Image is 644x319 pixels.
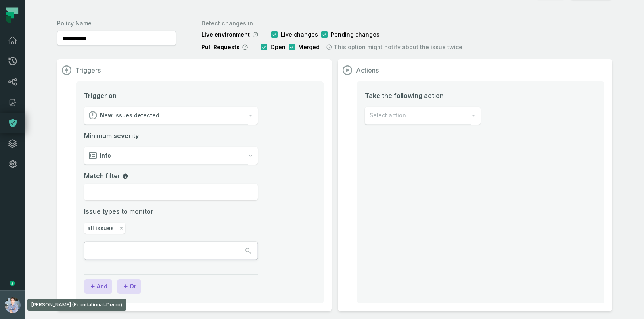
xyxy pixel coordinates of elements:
[331,31,379,38] span: Pending changes
[365,107,481,125] button: Select action
[5,297,21,313] img: avatar of Alon Nafta
[365,91,481,100] span: Take the following action
[281,31,318,38] span: Live changes
[201,31,250,38] span: Live environment
[84,184,258,200] input: Match filter field
[84,172,128,180] span: Match filter
[84,131,258,140] span: Minimum severity
[27,299,126,311] div: [PERSON_NAME] (Foundational-Demo)
[201,43,240,51] span: Pull Requests
[201,19,462,27] label: Detect changes in
[9,280,16,287] div: Tooltip anchor
[100,152,111,159] span: Info
[100,111,159,119] span: New issues detected
[356,66,379,74] h1: Actions
[117,279,141,294] button: Or
[84,171,258,181] label: Match filter field
[84,91,117,100] span: Trigger on
[75,66,101,74] h1: Triggers
[87,224,114,232] span: all issues
[370,111,406,119] span: Select action
[84,279,112,294] button: And
[57,19,176,27] label: Policy Name
[84,107,258,125] button: New issues detected
[270,43,286,51] span: Open
[84,207,153,216] span: Issue types to monitor
[84,147,258,165] button: Info
[298,43,320,51] span: Merged
[334,43,462,51] span: This option might notify about the issue twice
